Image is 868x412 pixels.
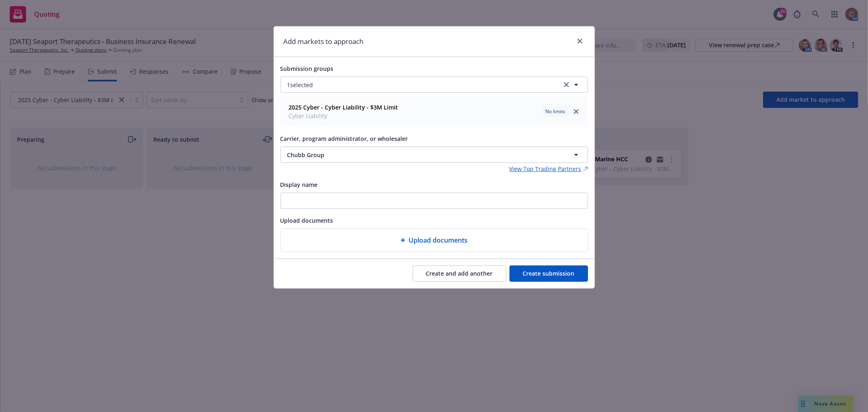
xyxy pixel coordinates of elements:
strong: 2025 Cyber - Cyber Liability - $3M Limit [289,103,398,111]
span: Upload documents [280,217,333,224]
span: Cyber Liability [289,112,398,120]
div: Upload documents [280,228,588,252]
a: close [571,107,581,116]
span: 1 selected [287,81,313,89]
button: 1selectedclear selection [280,77,588,93]
span: No limits [546,108,566,115]
a: clear selection [562,80,571,90]
span: Submission groups [280,65,334,72]
button: Create and add another [413,265,506,282]
span: Chubb Group [287,151,543,159]
span: Carrier, program administrator, or wholesaler [280,135,408,142]
a: close [575,36,585,46]
span: Upload documents [409,235,468,245]
button: Chubb Group [280,147,588,163]
a: View Top Trading Partners [509,164,588,173]
button: Create submission [509,265,588,282]
span: Display name [280,181,318,188]
h1: Add markets to approach [284,36,364,47]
